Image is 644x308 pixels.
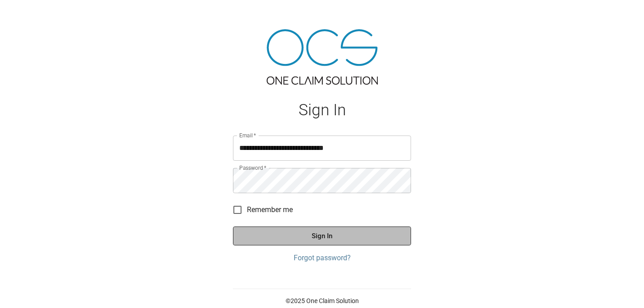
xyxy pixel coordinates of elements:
[247,204,293,215] span: Remember me
[239,164,266,172] label: Password
[233,296,411,305] p: © 2025 One Claim Solution
[233,253,411,263] a: Forgot password?
[233,226,411,245] button: Sign In
[233,101,411,119] h1: Sign In
[239,131,256,139] label: Email
[267,29,378,85] img: ocs-logo-tra.png
[11,5,47,23] img: ocs-logo-white-transparent.png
